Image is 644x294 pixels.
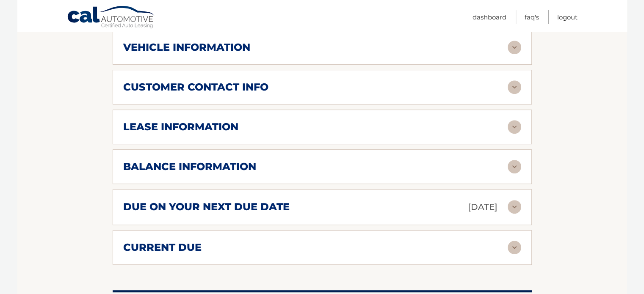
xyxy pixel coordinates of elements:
[508,200,521,214] img: accordion-rest.svg
[123,160,256,173] h2: balance information
[473,10,506,24] a: Dashboard
[508,80,521,94] img: accordion-rest.svg
[123,81,268,93] h2: customer contact info
[123,201,290,213] h2: due on your next due date
[508,120,521,134] img: accordion-rest.svg
[468,200,498,214] p: [DATE]
[557,10,578,24] a: Logout
[123,121,238,133] h2: lease information
[525,10,539,24] a: FAQ's
[67,5,156,30] a: Cal Automotive
[123,41,250,54] h2: vehicle information
[508,41,521,54] img: accordion-rest.svg
[508,241,521,254] img: accordion-rest.svg
[123,241,202,254] h2: current due
[508,160,521,173] img: accordion-rest.svg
